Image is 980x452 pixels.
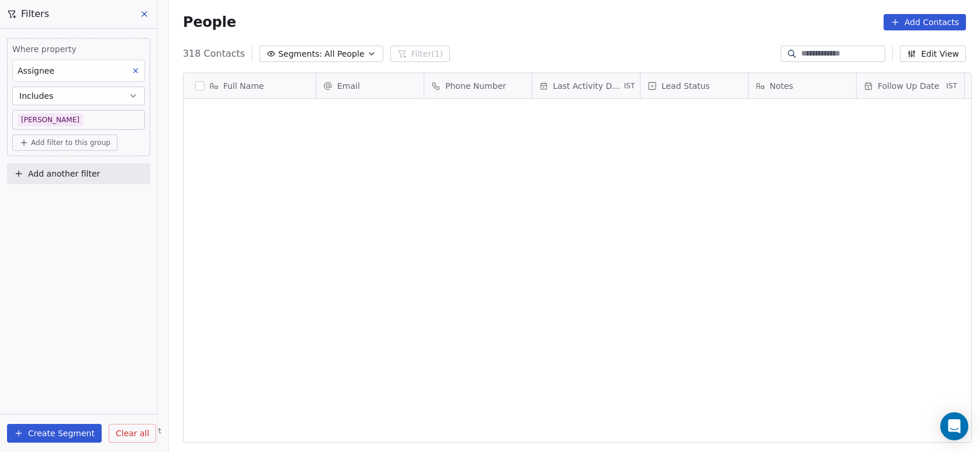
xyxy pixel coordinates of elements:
span: All People [324,48,364,60]
span: Full Name [223,80,264,92]
span: IST [624,81,635,91]
a: Help & Support [96,426,161,436]
div: Follow Up DateIST [857,73,964,98]
button: Filter(1) [390,46,451,62]
span: 318 Contacts [183,47,245,61]
div: grid [183,99,316,443]
div: Phone Number [424,73,532,98]
button: Add Contacts [884,14,966,30]
span: Last Activity Date [553,80,622,92]
span: Help & Support [108,426,161,436]
span: Notes [770,80,793,92]
span: Segments: [278,48,322,60]
span: Follow Up Date [878,80,939,92]
button: Edit View [900,46,966,62]
div: Notes [749,73,856,98]
div: Lead Status [640,73,748,98]
div: Open Intercom Messenger [940,412,968,440]
div: Email [316,73,424,98]
span: Phone Number [445,80,506,92]
span: People [183,13,236,31]
div: Last Activity DateIST [532,73,640,98]
span: Lead Status [662,80,710,92]
div: Full Name [183,73,316,98]
span: IST [946,81,957,91]
span: Email [337,80,360,92]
